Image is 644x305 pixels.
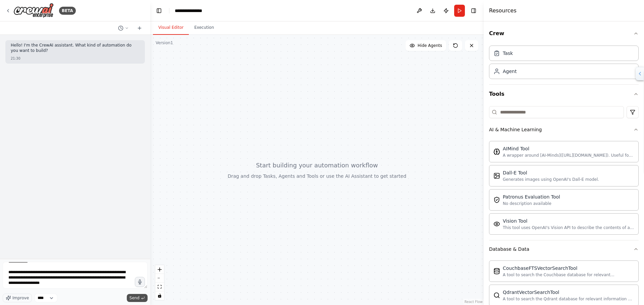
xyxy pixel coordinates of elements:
button: Visual Editor [153,21,189,35]
div: Database & Data [489,246,529,252]
div: AI & Machine Learning [489,126,542,133]
span: Send [129,295,140,301]
div: A tool to search the Qdrant database for relevant information on internal documents. [503,296,634,302]
div: A tool to search the Couchbase database for relevant information on internal documents. [503,272,634,278]
img: CouchbaseFTSVectorSearchTool [493,268,500,275]
button: Improve [3,294,32,302]
button: zoom out [155,274,164,283]
div: Version 1 [156,40,173,46]
div: Patronus Evaluation Tool [503,194,560,200]
div: CouchbaseFTSVectorSearchTool [503,265,634,272]
img: AIMindTool [493,148,500,155]
div: A wrapper around [AI-Minds]([URL][DOMAIN_NAME]). Useful for when you need answers to questions fr... [503,153,634,158]
div: React Flow controls [155,265,164,300]
nav: breadcrumb [175,7,208,14]
div: Task [503,50,513,57]
span: Improve [12,295,29,301]
button: toggle interactivity [155,291,164,300]
div: Crew [489,43,639,84]
button: Start a new chat [134,24,145,32]
div: Agent [503,68,517,75]
div: AI & Machine Learning [489,138,639,240]
button: Crew [489,24,639,43]
button: fit view [155,283,164,291]
div: Vision Tool [503,218,634,224]
button: Hide Agents [406,40,446,51]
a: React Flow attribution [465,300,483,304]
button: Hide right sidebar [469,6,478,15]
button: Execution [189,21,219,35]
button: Switch to previous chat [115,24,131,32]
div: Dall-E Tool [503,169,599,176]
span: Hide Agents [418,43,442,48]
img: PatronusEvalTool [493,197,500,203]
button: Tools [489,85,639,103]
button: AI & Machine Learning [489,121,639,138]
button: Hide left sidebar [154,6,164,15]
div: No description available [503,201,560,206]
button: Send [127,294,148,302]
div: BETA [59,7,76,15]
div: 21:30 [11,56,140,61]
h4: Resources [489,7,517,15]
img: DallETool [493,172,500,179]
div: This tool uses OpenAI's Vision API to describe the contents of an image. [503,225,634,230]
div: AIMind Tool [503,145,634,152]
img: QdrantVectorSearchTool [493,292,500,299]
button: zoom in [155,265,164,274]
img: Logo [13,3,54,18]
div: Generates images using OpenAI's Dall-E model. [503,177,599,182]
button: Database & Data [489,240,639,258]
div: QdrantVectorSearchTool [503,289,634,296]
button: Click to speak your automation idea [135,277,145,287]
img: VisionTool [493,221,500,227]
p: Hello! I'm the CrewAI assistant. What kind of automation do you want to build? [11,43,140,53]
